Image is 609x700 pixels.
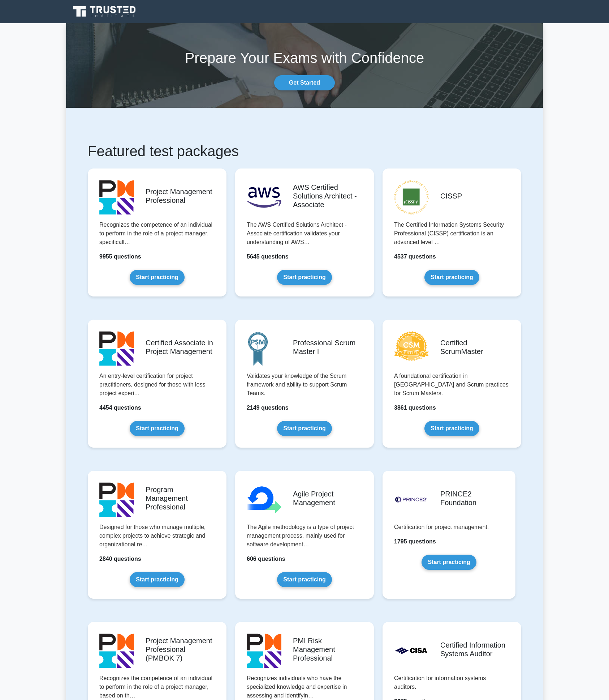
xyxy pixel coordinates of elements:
[424,270,479,285] a: Start practicing
[88,142,521,160] h1: Featured test packages
[424,421,479,436] a: Start practicing
[277,270,332,285] a: Start practicing
[274,75,335,90] a: Get Started
[277,421,332,436] a: Start practicing
[130,572,184,587] a: Start practicing
[422,555,476,570] a: Start practicing
[130,270,184,285] a: Start practicing
[130,421,184,436] a: Start practicing
[277,572,332,587] a: Start practicing
[66,49,543,67] h1: Prepare Your Exams with Confidence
